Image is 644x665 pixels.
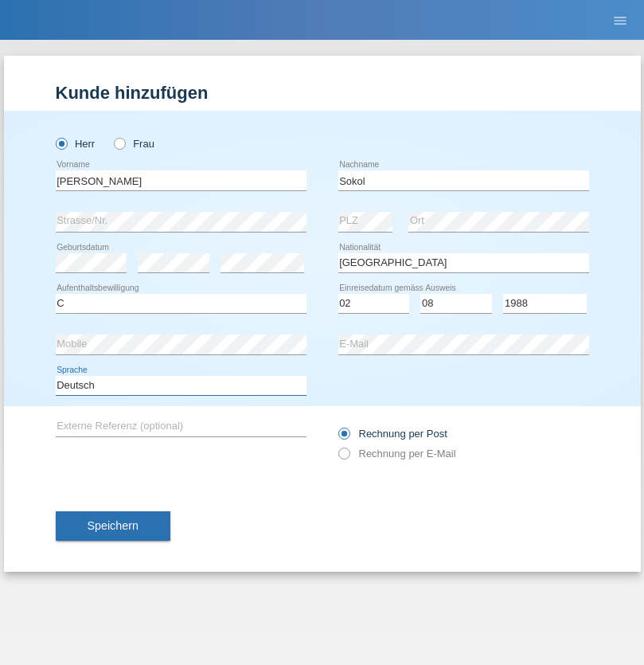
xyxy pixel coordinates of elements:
input: Frau [114,138,124,148]
input: Rechnung per Post [338,428,349,448]
i: menu [612,13,628,29]
label: Rechnung per E-Mail [338,448,456,460]
label: Frau [114,138,154,150]
h1: Kunde hinzufügen [56,83,589,103]
label: Rechnung per Post [338,428,447,440]
input: Herr [56,138,66,148]
span: Speichern [88,519,139,532]
a: menu [604,15,636,25]
button: Speichern [56,511,170,542]
input: Rechnung per E-Mail [338,448,349,467]
label: Herr [56,138,96,150]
